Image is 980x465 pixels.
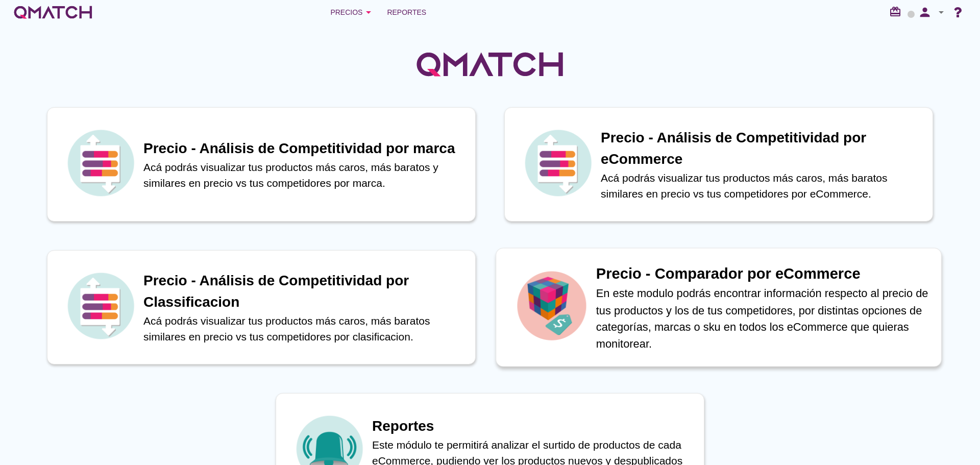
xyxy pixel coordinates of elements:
p: Acá podrás visualizar tus productos más caros, más baratos similares en precio vs tus competidore... [143,313,465,345]
h1: Precio - Análisis de Competitividad por marca [143,138,465,159]
a: iconPrecio - Análisis de Competitividad por marcaAcá podrás visualizar tus productos más caros, m... [33,107,490,222]
img: icon [522,127,594,199]
i: arrow_drop_down [362,6,375,18]
a: Reportes [383,2,430,22]
img: QMatchLogo [413,39,567,90]
img: icon [65,270,136,341]
a: white-qmatch-logo [12,2,94,22]
i: person [915,5,935,19]
a: iconPrecio - Análisis de Competitividad por eCommerceAcá podrás visualizar tus productos más caro... [490,107,947,222]
button: Precios [322,2,383,22]
div: Precios [330,6,375,18]
h1: Precio - Análisis de Competitividad por eCommerce [601,127,922,170]
p: Acá podrás visualizar tus productos más caros, más baratos y similares en precio vs tus competido... [143,159,465,191]
i: redeem [889,6,905,18]
a: iconPrecio - Análisis de Competitividad por ClassificacionAcá podrás visualizar tus productos más... [33,250,490,364]
i: arrow_drop_down [935,6,947,18]
img: icon [65,127,136,199]
a: iconPrecio - Comparador por eCommerceEn este modulo podrás encontrar información respecto al prec... [490,250,947,364]
img: icon [514,268,589,343]
h1: Precio - Comparador por eCommerce [596,263,930,285]
h1: Reportes [372,415,694,437]
p: En este modulo podrás encontrar información respecto al precio de tus productos y los de tus comp... [596,285,930,352]
p: Acá podrás visualizar tus productos más caros, más baratos similares en precio vs tus competidore... [601,170,922,202]
h1: Precio - Análisis de Competitividad por Classificacion [143,270,465,313]
span: Reportes [387,6,426,18]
